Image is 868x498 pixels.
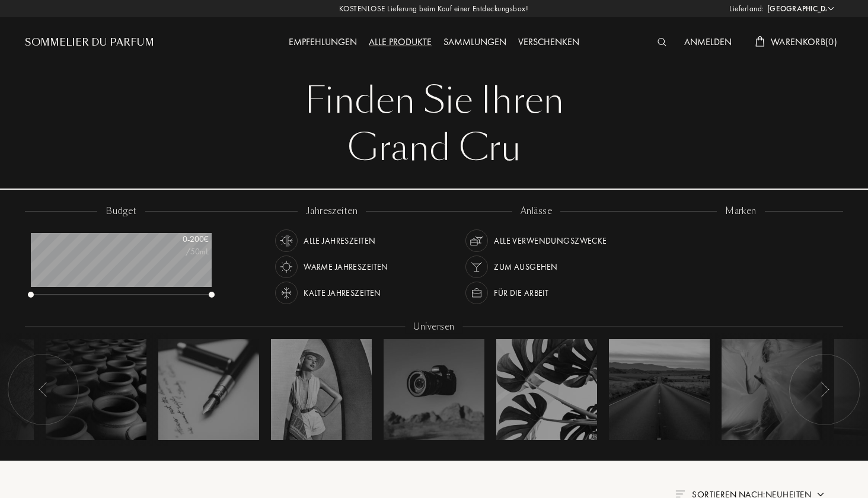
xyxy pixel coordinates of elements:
[25,36,154,50] a: Sommelier du Parfum
[468,232,485,249] img: usage_occasion_all_white.svg
[304,282,381,304] div: Kalte Jahreszeiten
[438,35,512,50] div: Sammlungen
[278,232,295,249] img: usage_season_average_white.svg
[363,35,438,50] div: Alle Produkte
[304,256,388,278] div: Warme Jahreszeiten
[283,36,363,48] a: Empfehlungen
[512,36,585,48] a: Verschenken
[34,77,834,124] div: Finden Sie Ihren
[438,36,512,48] a: Sammlungen
[363,36,438,48] a: Alle Produkte
[678,35,738,50] div: Anmelden
[97,205,145,218] div: budget
[304,229,375,252] div: Alle Jahreszeiten
[512,35,585,50] div: Verschenken
[468,285,485,301] img: usage_occasion_work_white.svg
[149,233,209,245] div: 0 - 200 €
[494,256,557,278] div: Zum Ausgehen
[658,38,666,46] img: search_icn_white.svg
[512,205,560,218] div: anlässe
[283,35,363,50] div: Empfehlungen
[149,245,209,258] div: /50mL
[278,258,295,275] img: usage_season_hot_white.svg
[468,258,485,275] img: usage_occasion_party_white.svg
[39,382,48,397] img: arr_left.svg
[771,36,837,48] span: Warenkorb ( 0 )
[755,36,765,47] img: cart_white.svg
[820,382,829,397] img: arr_left.svg
[717,205,765,218] div: marken
[678,36,738,48] a: Anmelden
[675,490,685,497] img: filter_by.png
[405,320,462,334] div: Universen
[729,3,764,15] span: Lieferland:
[298,205,366,218] div: jahreszeiten
[34,124,834,172] div: Grand Cru
[494,282,548,304] div: Für die Arbeit
[278,285,295,301] img: usage_season_cold_white.svg
[494,229,607,252] div: Alle Verwendungszwecke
